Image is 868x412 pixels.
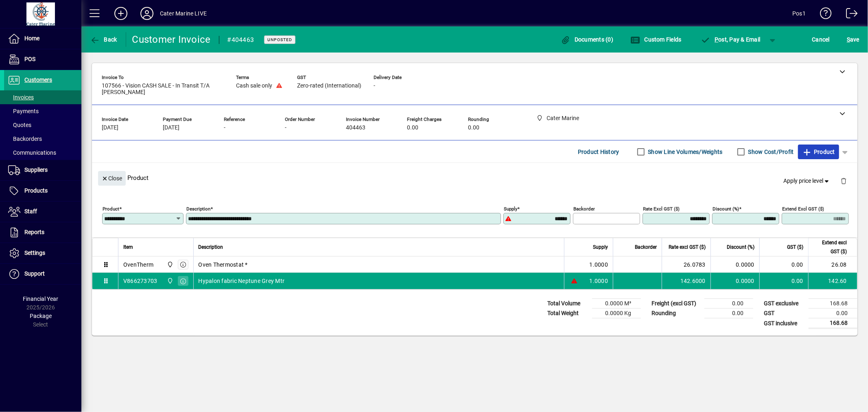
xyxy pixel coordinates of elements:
[590,277,608,285] span: 1.0000
[701,36,761,43] span: ost, Pay & Email
[346,125,365,131] span: 404463
[711,256,759,273] td: 0.0000
[647,148,723,156] label: Show Line Volumes/Weights
[160,7,207,20] div: Cater Marine LIVE
[4,243,81,263] a: Settings
[847,33,859,46] span: ave
[24,250,45,256] span: Settings
[792,7,806,20] div: Pos1
[8,94,34,101] span: Invoices
[468,125,479,131] span: 0.00
[558,32,615,47] button: Documents (0)
[199,261,248,269] span: Oven Thermostat *
[543,309,592,318] td: Total Weight
[123,277,157,285] div: V866273703
[704,299,753,309] td: 0.00
[4,146,81,160] a: Communications
[4,28,81,49] a: Home
[4,202,81,222] a: Staff
[760,299,809,309] td: GST exclusive
[297,83,361,89] span: Zero-rated (International)
[630,36,682,43] span: Custom Fields
[101,172,122,185] span: Close
[24,56,35,62] span: POS
[643,206,680,212] mat-label: Rate excl GST ($)
[781,174,834,188] button: Apply price level
[590,261,608,269] span: 1.0000
[787,243,803,252] span: GST ($)
[199,243,223,252] span: Description
[4,181,81,201] a: Products
[782,206,824,212] mat-label: Extend excl GST ($)
[802,145,835,158] span: Product
[8,108,39,114] span: Payments
[123,243,133,252] span: Item
[628,32,684,47] button: Custom Fields
[834,171,853,191] button: Delete
[108,6,134,21] button: Add
[92,163,857,193] div: Product
[840,2,858,28] a: Logout
[30,313,52,319] span: Package
[809,309,857,318] td: 0.00
[224,125,225,131] span: -
[23,296,59,302] span: Financial Year
[647,309,704,318] td: Rounding
[784,177,831,185] span: Apply price level
[760,309,809,318] td: GST
[727,243,754,252] span: Discount (%)
[578,145,619,158] span: Product History
[8,136,42,142] span: Backorders
[24,35,39,42] span: Home
[798,145,839,159] button: Product
[8,122,31,128] span: Quotes
[267,37,292,42] span: Unposted
[98,171,126,186] button: Close
[4,49,81,70] a: POS
[747,148,794,156] label: Show Cost/Profit
[123,261,153,269] div: OvenTherm
[4,104,81,118] a: Payments
[711,273,759,289] td: 0.0000
[808,256,857,273] td: 26.08
[90,36,117,43] span: Back
[669,243,706,252] span: Rate excl GST ($)
[704,309,753,318] td: 0.00
[165,276,174,285] span: Cater Marine
[812,33,830,46] span: Cancel
[24,167,48,173] span: Suppliers
[697,32,765,47] button: Post, Pay & Email
[374,83,375,89] span: -
[814,2,832,28] a: Knowledge Base
[667,277,706,285] div: 142.6000
[186,206,210,212] mat-label: Description
[102,83,224,96] span: 107566 - Vision CASH SALE - In Transit T/A [PERSON_NAME]
[592,299,641,309] td: 0.0000 M³
[163,125,179,131] span: [DATE]
[759,256,808,273] td: 0.00
[81,32,126,47] app-page-header-button: Back
[96,174,128,182] app-page-header-button: Close
[573,206,595,212] mat-label: Backorder
[647,299,704,309] td: Freight (excl GST)
[809,299,857,309] td: 168.68
[4,160,81,180] a: Suppliers
[593,243,608,252] span: Supply
[813,238,847,256] span: Extend excl GST ($)
[4,264,81,284] a: Support
[24,229,44,235] span: Reports
[88,32,119,47] button: Back
[847,36,850,43] span: S
[227,33,254,46] div: #404463
[4,118,81,132] a: Quotes
[504,206,517,212] mat-label: Supply
[575,145,623,159] button: Product History
[4,222,81,243] a: Reports
[592,309,641,318] td: 0.0000 Kg
[8,149,56,156] span: Communications
[165,260,174,269] span: Cater Marine
[667,261,706,269] div: 26.0783
[24,270,45,277] span: Support
[407,125,418,131] span: 0.00
[560,36,613,43] span: Documents (0)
